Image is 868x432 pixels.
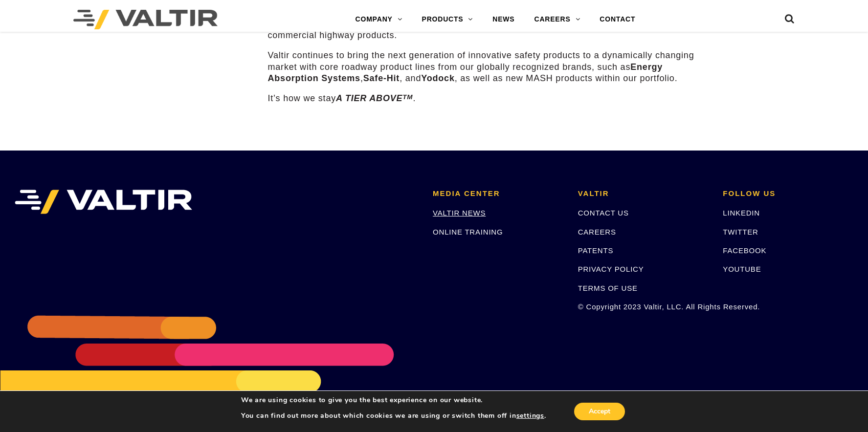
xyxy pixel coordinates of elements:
p: It’s how we stay . [268,93,701,104]
a: ONLINE TRAINING [433,228,503,236]
button: Accept [574,403,625,420]
h2: VALTIR [578,190,709,198]
a: VALTIR NEWS [433,209,486,217]
p: Valtir continues to bring the next generation of innovative safety products to a dynamically chan... [268,50,701,84]
img: VALTIR [15,190,192,214]
img: Valtir [73,10,218,29]
strong: Yodock [421,73,454,83]
a: CONTACT [590,10,645,29]
a: CONTACT US [578,209,629,217]
a: TERMS OF USE [578,284,638,292]
a: NEWS [483,10,524,29]
a: PATENTS [578,246,614,255]
a: PRODUCTS [412,10,483,29]
a: COMPANY [346,10,412,29]
a: CAREERS [524,10,590,29]
p: © Copyright 2023 Valtir, LLC. All Rights Reserved. [578,301,709,312]
a: PRIVACY POLICY [578,265,644,273]
em: A TIER ABOVE [336,93,413,103]
a: LINKEDIN [723,209,760,217]
a: YOUTUBE [723,265,761,273]
a: FACEBOOK [723,246,766,255]
h2: MEDIA CENTER [433,190,563,198]
strong: Safe-Hit [363,73,400,83]
p: You can find out more about which cookies we are using or switch them off in . [241,411,546,420]
p: We are using cookies to give you the best experience on our website. [241,396,546,405]
a: TWITTER [723,228,758,236]
sup: TM [402,93,413,101]
h2: FOLLOW US [723,190,853,198]
a: CAREERS [578,228,616,236]
button: settings [516,411,544,420]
